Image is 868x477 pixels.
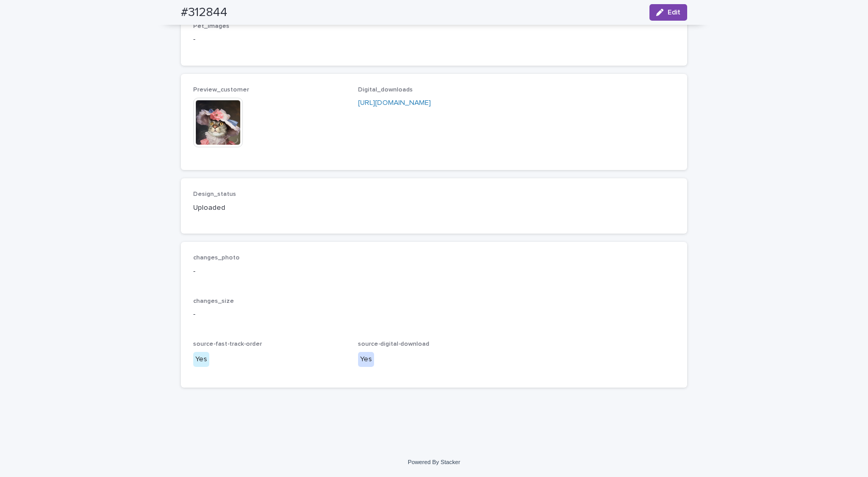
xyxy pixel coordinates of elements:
[358,99,431,106] a: [URL][DOMAIN_NAME]
[181,5,227,20] h2: #312844
[193,298,234,304] span: changes_size
[193,87,249,93] span: Preview_customer
[649,4,687,21] button: Edit
[358,341,429,347] span: source-digital-download
[193,352,209,367] div: Yes
[193,309,675,320] p: -
[408,459,460,465] a: Powered By Stacker
[193,203,346,213] p: Uploaded
[193,191,236,197] span: Design_status
[193,341,262,347] span: source-fast-track-order
[193,34,675,45] p: -
[193,23,229,29] span: Pet_Images
[193,255,240,261] span: changes_photo
[668,9,680,16] span: Edit
[358,87,413,93] span: Digital_downloads
[358,352,374,367] div: Yes
[193,266,675,277] p: -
